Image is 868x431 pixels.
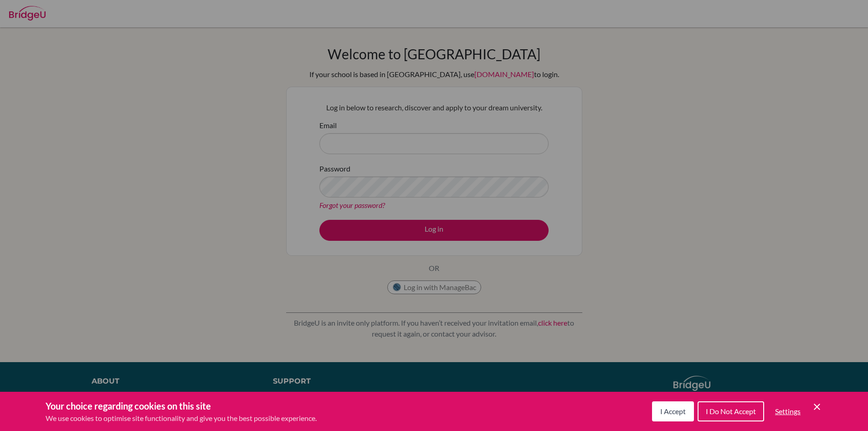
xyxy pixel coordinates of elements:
button: Save and close [812,401,822,412]
span: I Do Not Accept [706,407,756,415]
h3: Your choice regarding cookies on this site [46,399,317,413]
button: I Do Not Accept [698,401,764,421]
span: I Accept [660,407,686,415]
span: Settings [775,407,801,415]
button: Settings [768,402,808,421]
button: I Accept [652,401,694,421]
p: We use cookies to optimise site functionality and give you the best possible experience. [46,413,317,424]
